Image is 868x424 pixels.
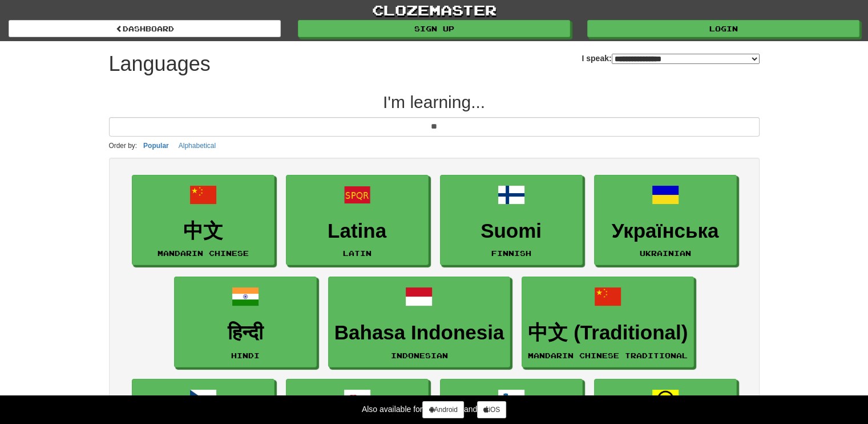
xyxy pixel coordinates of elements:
[528,351,688,359] small: Mandarin Chinese Traditional
[491,249,531,257] small: Finnish
[292,220,422,242] h3: Latina
[446,220,576,242] h3: Suomi
[231,351,260,359] small: Hindi
[528,322,688,344] h3: 中文 (Traditional)
[158,249,249,257] small: Mandarin Chinese
[298,20,570,37] a: Sign up
[594,175,737,266] a: УкраїнськаUkrainian
[390,351,447,359] small: Indonesian
[334,322,504,344] h3: Bahasa Indonesia
[138,220,268,242] h3: 中文
[109,93,760,111] h2: I'm learning...
[582,53,759,64] label: I speak:
[132,175,274,266] a: 中文Mandarin Chinese
[612,54,760,64] select: I speak:
[175,139,219,152] button: Alphabetical
[587,20,859,37] a: Login
[9,20,281,37] a: dashboard
[640,249,691,257] small: Ukrainian
[109,53,211,75] h1: Languages
[109,142,138,150] small: Order by:
[477,401,506,418] a: iOS
[422,401,463,418] a: Android
[522,277,694,367] a: 中文 (Traditional)Mandarin Chinese Traditional
[600,220,730,242] h3: Українська
[328,277,511,367] a: Bahasa IndonesiaIndonesian
[174,277,317,367] a: हिन्दीHindi
[440,175,583,266] a: SuomiFinnish
[180,322,310,344] h3: हिन्दी
[140,139,172,152] button: Popular
[286,175,429,266] a: LatinaLatin
[343,249,372,257] small: Latin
